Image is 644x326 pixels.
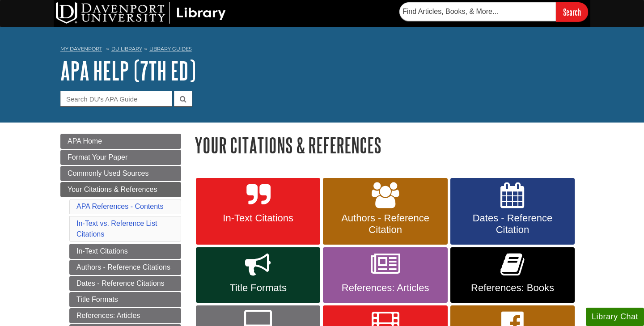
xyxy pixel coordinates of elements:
[149,46,192,52] a: Library Guides
[69,292,181,307] a: Title Formats
[450,178,575,245] a: Dates - Reference Citation
[60,166,181,181] a: Commonly Used Sources
[196,178,320,245] a: In-Text Citations
[399,2,556,21] input: Find Articles, Books, & More...
[76,220,157,238] a: In-Text vs. Reference List Citations
[195,134,584,157] h1: Your Citations & References
[323,178,447,245] a: Authors - Reference Citation
[76,203,163,210] a: APA References - Contents
[68,186,157,193] span: Your Citations & References
[586,308,644,326] button: Library Chat
[196,247,320,303] a: Title Formats
[556,2,588,21] input: Search
[60,150,181,165] a: Format Your Paper
[323,247,447,303] a: References: Articles
[60,91,172,106] input: Search DU's APA Guide
[68,169,148,177] span: Commonly Used Sources
[69,308,181,323] a: References: Articles
[330,282,441,294] span: References: Articles
[69,260,181,275] a: Authors - Reference Citations
[69,276,181,291] a: Dates - Reference Citations
[203,212,314,224] span: In-Text Citations
[69,244,181,259] a: In-Text Citations
[60,43,584,57] nav: breadcrumb
[330,212,441,236] span: Authors - Reference Citation
[68,153,127,161] span: Format Your Paper
[60,134,181,149] a: APA Home
[399,2,588,21] form: Searches DU Library's articles, books, and more
[457,212,568,236] span: Dates - Reference Citation
[457,282,568,294] span: References: Books
[203,282,314,294] span: Title Formats
[56,2,226,24] img: DU Library
[60,182,181,197] a: Your Citations & References
[68,137,102,145] span: APA Home
[60,45,102,53] a: My Davenport
[111,46,142,52] a: DU Library
[450,247,575,303] a: References: Books
[60,57,196,85] a: APA Help (7th Ed)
